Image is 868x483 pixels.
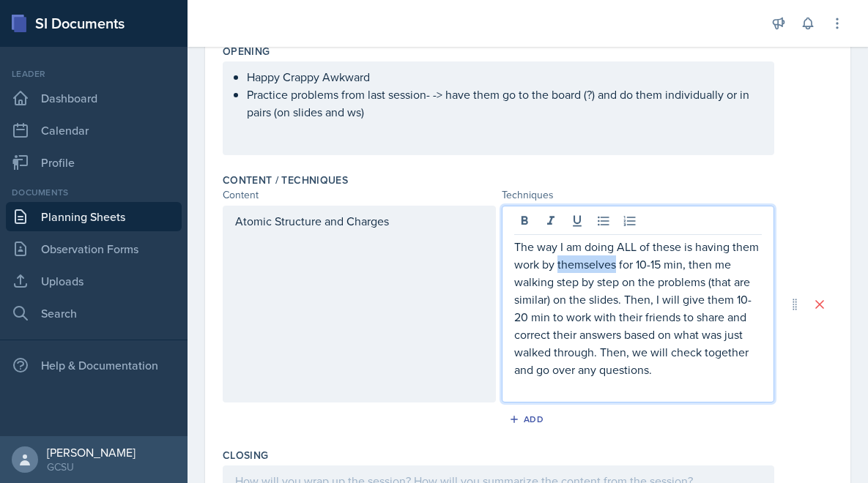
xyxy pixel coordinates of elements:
[514,238,763,378] p: The way I am doing ALL of these is having them work by themselves for 10-15 min, then me walking ...
[223,44,270,59] label: Opening
[512,413,544,425] div: Add
[223,448,268,463] label: Closing
[47,445,136,460] div: [PERSON_NAME]
[6,351,182,380] div: Help & Documentation
[6,266,182,296] a: Uploads
[6,83,182,113] a: Dashboard
[247,68,762,86] p: Happy Crappy Awkward
[235,212,483,230] p: Atomic Structure and Charges
[6,234,182,263] a: Observation Forms
[6,186,182,199] div: Documents
[223,187,496,203] div: Content
[47,460,136,474] div: GCSU
[6,299,182,328] a: Search
[6,67,182,80] div: Leader
[223,173,348,187] label: Content / Techniques
[6,202,182,231] a: Planning Sheets
[502,187,775,203] div: Techniques
[6,148,182,177] a: Profile
[247,86,762,121] p: Practice problems from last session- -> have them go to the board (?) and do them individually or...
[6,116,182,145] a: Calendar
[504,408,552,430] button: Add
